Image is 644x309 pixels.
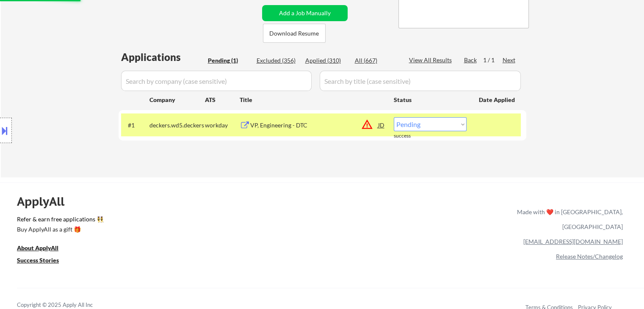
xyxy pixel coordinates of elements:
div: Excluded (356) [257,56,299,65]
button: warning_amber [361,119,373,130]
div: JD [377,117,386,132]
input: Search by company (case sensitive) [121,71,312,91]
div: deckers.wd5.deckers [149,121,205,130]
a: Refer & earn free applications 👯‍♀️ [17,216,340,225]
div: Applied (310) [305,56,348,65]
div: workday [205,121,240,130]
a: About ApplyAll [17,244,70,254]
div: Pending (1) [208,56,250,65]
a: Buy ApplyAll as a gift 🎁 [17,225,102,236]
div: Date Applied [479,96,516,104]
div: Buy ApplyAll as a gift 🎁 [17,226,102,232]
div: Status [394,92,467,107]
div: Applications [121,52,205,62]
button: Add a Job Manually [262,5,348,21]
button: Download Resume [263,24,326,43]
a: Release Notes/Changelog [556,253,623,260]
div: View All Results [409,56,454,64]
div: Back [464,56,478,64]
div: ATS [205,96,240,104]
input: Search by title (case sensitive) [320,71,521,91]
a: Success Stories [17,256,70,267]
u: About ApplyAll [17,244,58,251]
div: 1 / 1 [483,56,503,64]
u: Success Stories [17,257,59,264]
a: [EMAIL_ADDRESS][DOMAIN_NAME] [523,238,623,245]
div: Title [240,96,386,104]
div: All (667) [355,56,397,65]
div: Company [149,96,205,104]
div: Made with ❤️ in [GEOGRAPHIC_DATA], [GEOGRAPHIC_DATA] [514,204,623,234]
div: success [394,132,428,140]
div: Next [503,56,516,64]
div: VP, Engineering - DTC [250,121,378,130]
